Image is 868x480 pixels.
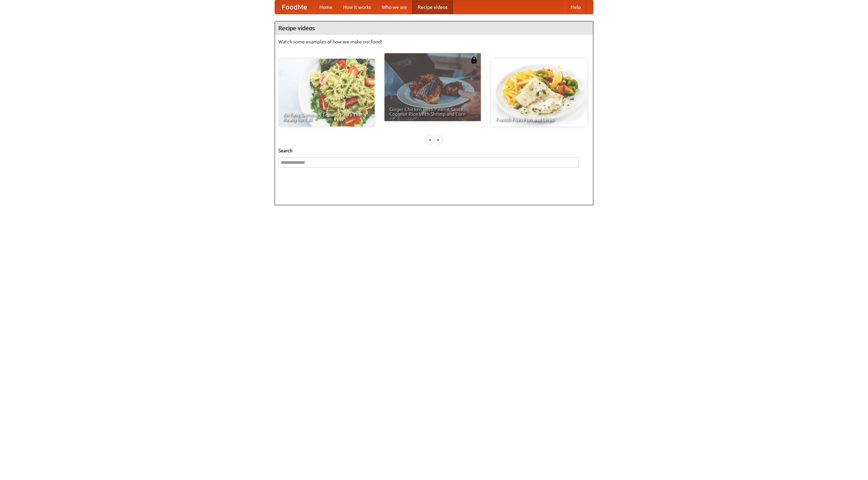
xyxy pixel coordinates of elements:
[338,0,376,14] a: How it works
[565,0,586,14] a: Help
[275,0,314,14] a: FoodMe
[435,135,441,144] div: »
[283,112,370,122] span: An Easy, Summery Tomato Pasta That's Ready for Fall
[278,147,590,154] h5: Search
[278,59,375,127] a: An Easy, Summery Tomato Pasta That's Ready for Fall
[496,117,583,122] span: French Fries Fish and Chips
[278,38,590,45] p: Watch some examples of how we make our food!
[471,57,477,63] img: 483408.png
[427,135,433,144] div: «
[275,21,593,35] h4: Recipe videos
[314,0,338,14] a: Home
[412,0,453,14] a: Recipe videos
[376,0,412,14] a: Who we are
[491,59,587,127] a: French Fries Fish and Chips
